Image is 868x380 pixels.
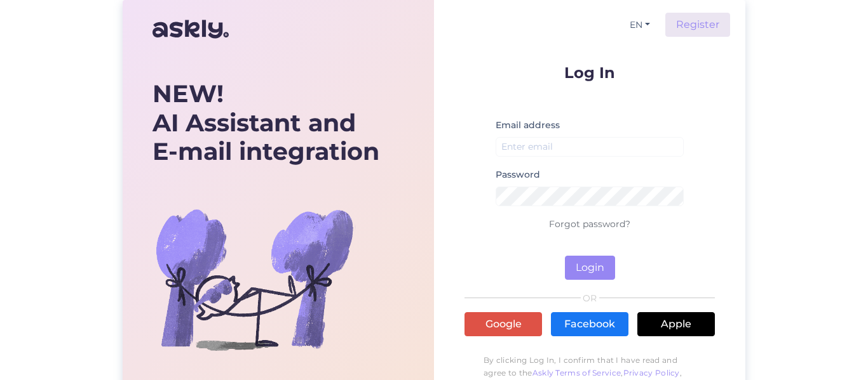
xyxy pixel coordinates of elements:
button: Login [565,256,615,280]
a: Apple [637,312,715,336]
a: Google [465,312,542,336]
a: Facebook [551,312,628,336]
a: Askly Terms of Service [532,368,621,377]
button: EN [625,16,655,34]
b: NEW! [153,79,224,108]
span: OR [581,294,599,303]
a: Privacy Policy [623,368,680,377]
input: Enter email [496,137,684,157]
div: AI Assistant and E-mail integration [153,79,379,166]
img: Askly [153,14,229,44]
label: Password [496,168,540,181]
p: Log In [465,65,715,81]
a: Forgot password? [549,218,630,230]
a: Register [665,13,730,37]
label: Email address [496,119,560,132]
